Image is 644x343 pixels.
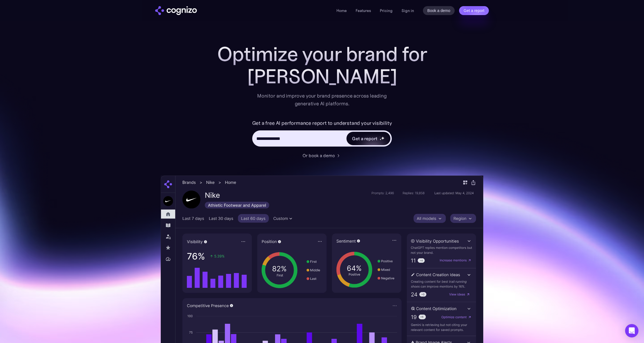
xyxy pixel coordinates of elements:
a: Book a demo [423,6,455,15]
a: Get a reportstarstarstar [346,131,391,146]
div: [PERSON_NAME] [211,65,433,87]
a: Home [336,8,347,13]
img: star [381,136,385,140]
a: home [155,6,197,15]
div: Or book a demo [303,152,335,159]
img: cognizo logo [155,6,197,15]
label: Get a free AI performance report to understand your visibility [252,119,392,128]
a: Get a report [459,6,489,15]
img: star [380,138,382,140]
a: Or book a demo [303,152,341,159]
a: Sign in [402,7,414,14]
form: Hero URL Input Form [252,119,392,149]
div: Monitor and improve your brand presence across leading generative AI platforms. [254,92,390,108]
a: Pricing [380,8,393,13]
div: Get a report [352,135,377,142]
a: Features [356,8,371,13]
img: star [380,137,380,137]
div: Open Intercom Messenger [625,324,638,337]
h1: Optimize your brand for [211,43,433,65]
